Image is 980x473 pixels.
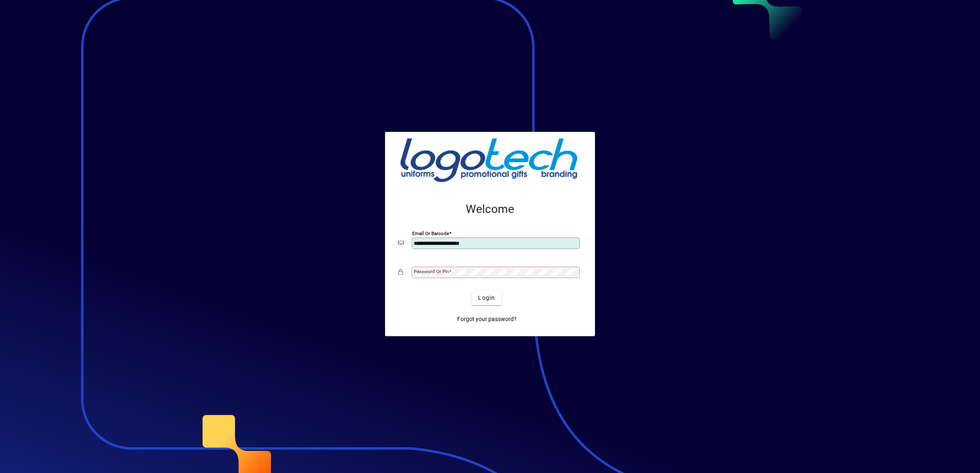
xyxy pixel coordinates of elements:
[414,269,449,274] mat-label: Password or Pin
[472,290,501,305] button: Login
[398,202,582,216] h2: Welcome
[478,294,495,302] span: Login
[454,312,520,326] a: Forgot your password?
[457,315,517,324] span: Forgot your password?
[412,231,449,236] mat-label: Email or Barcode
